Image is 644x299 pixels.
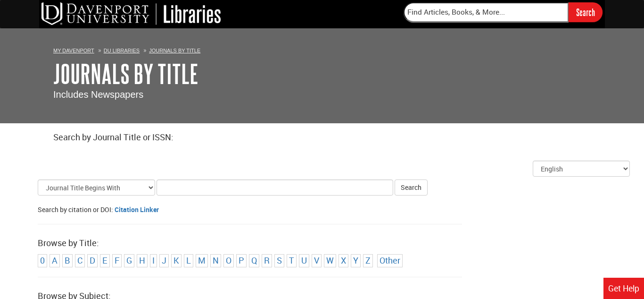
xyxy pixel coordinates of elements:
a: Browse by W [326,255,334,266]
a: Browse by C [77,255,83,266]
li: Browse by letter [75,254,85,267]
a: Browse by E [102,255,107,266]
a: Browse by N [213,255,219,266]
a: Journals By Title [53,59,198,88]
span: Search by citation or DOI: [38,205,113,214]
li: Browse by letter [324,254,336,267]
input: Find Articles, Books, & More... [404,2,569,22]
a: Browse by Q [251,255,257,266]
li: Browse by letter [236,254,247,267]
li: Browse by letter [351,254,361,267]
li: Browse by letter [124,254,134,267]
li: Browse by letter [196,254,208,267]
li: Browse by letter [249,254,259,267]
li: Browse by letter [62,254,73,267]
li: Browse by letter [171,254,182,267]
li: Browse by letter [274,254,284,267]
a: Browse by X [341,255,346,266]
a: Journals By Title [149,48,200,53]
a: My Davenport [53,48,94,53]
li: Browse by letter [150,254,157,267]
a: Browse by 0 [40,255,45,266]
button: Search [395,179,428,196]
a: Get Help [603,278,644,299]
li: Browse by letter [50,254,60,267]
li: Browse by letter [38,254,47,267]
li: Browse by letter [137,254,148,267]
input: Search [569,2,603,22]
ol: Breadcrumbs [53,45,591,55]
a: Browse by L [186,255,191,266]
a: Browse by T [289,255,294,266]
p: Includes Newspapers [53,88,591,102]
a: Browse by U [301,255,307,266]
h2: Search by Journal Title or ISSN: [53,133,591,142]
a: Browse by other [380,255,400,266]
a: Browse by B [65,255,70,266]
a: Browse by G [126,255,132,266]
li: Browse by letter [223,254,234,267]
li: Browse by letter [112,254,122,267]
a: Browse by H [139,255,145,266]
a: Browse by Y [353,255,358,266]
li: Browse by letter [262,254,272,267]
li: Browse by letter [312,254,322,267]
li: Browse by letter [363,254,373,267]
li: Browse by letter [100,254,110,267]
a: Browse by J [162,255,166,266]
a: Browse by D [90,255,95,266]
a: Browse by F [115,255,119,266]
a: Browse by P [239,255,244,266]
a: Browse by A [52,255,58,266]
a: Browse by Z [365,255,371,266]
h2: Browse by Title: [38,239,630,248]
a: Browse by R [264,255,270,266]
img: DU Libraries [41,2,221,25]
li: Browse by letter [287,254,297,267]
a: Browse by I [152,255,155,266]
a: Browse by V [314,255,319,266]
a: Browse by M [198,255,206,266]
li: Browse by letter [184,254,193,267]
li: Browse by letter [159,254,169,267]
li: Browse by letter [299,254,309,267]
a: Citation Linker [115,205,159,214]
a: Browse by S [277,255,282,266]
a: Browse by O [226,255,231,266]
li: Browse by letter [87,254,98,267]
a: Browse by K [173,255,179,266]
a: DU Libraries [104,48,140,53]
li: Browse by letter [210,254,221,267]
li: Browse by letter [339,254,348,267]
